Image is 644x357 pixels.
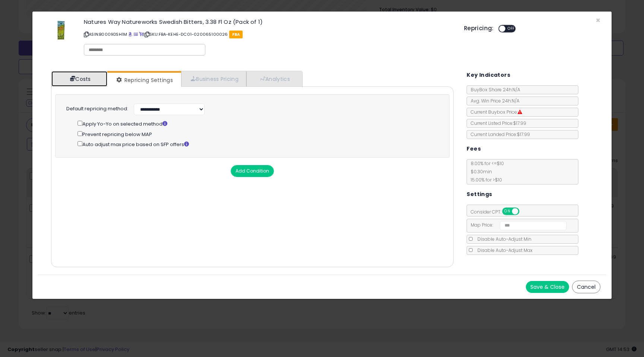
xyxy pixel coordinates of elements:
[467,98,520,104] span: Avg. Win Price 24h: N/A
[246,71,302,86] a: Analytics
[474,236,531,242] span: Disable Auto-Adjust Min
[84,19,453,25] h3: Natures Way Natureworks Swedish Bitters, 3.38 Fl Oz (Pack of 1)
[467,131,530,138] span: Current Landed Price: $17.99
[467,109,522,115] span: Current Buybox Price:
[78,130,438,138] div: Prevent repricing below MAP
[474,247,533,253] span: Disable Auto-Adjust Max
[181,71,246,86] a: Business Pricing
[467,144,481,154] h5: Fees
[467,177,502,183] span: 15.00 % for > $10
[505,26,517,32] span: OFF
[526,281,569,293] button: Save & Close
[518,208,530,215] span: OFF
[464,25,494,31] h5: Repricing:
[503,208,512,215] span: ON
[78,119,438,128] div: Apply Yo-Yo on selected method
[229,31,243,38] span: FBA
[134,31,138,37] a: All offer listings
[467,222,566,228] span: Map Price:
[50,19,72,41] img: 41R3l4+0MVL._SL60_.jpg
[66,105,128,113] label: Default repricing method:
[467,160,504,183] span: 8.00 % for <= $10
[51,71,107,86] a: Costs
[107,73,180,88] a: Repricing Settings
[467,70,510,80] h5: Key Indicators
[139,31,143,37] a: Your listing only
[596,15,600,26] span: ×
[518,110,522,114] i: Suppressed Buy Box
[467,209,529,215] span: Consider CPT:
[467,168,492,175] span: $0.30 min
[84,28,453,40] p: ASIN: B0009DSH1M | SKU: FBA-KEHE-DC01-020065100026
[231,165,274,177] button: Add Condition
[128,31,132,37] a: BuyBox page
[572,281,600,293] button: Cancel
[78,140,438,148] div: Auto adjust max price based on SFP offers
[467,190,492,199] h5: Settings
[467,120,526,126] span: Current Listed Price: $17.99
[467,86,520,93] span: BuyBox Share 24h: N/A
